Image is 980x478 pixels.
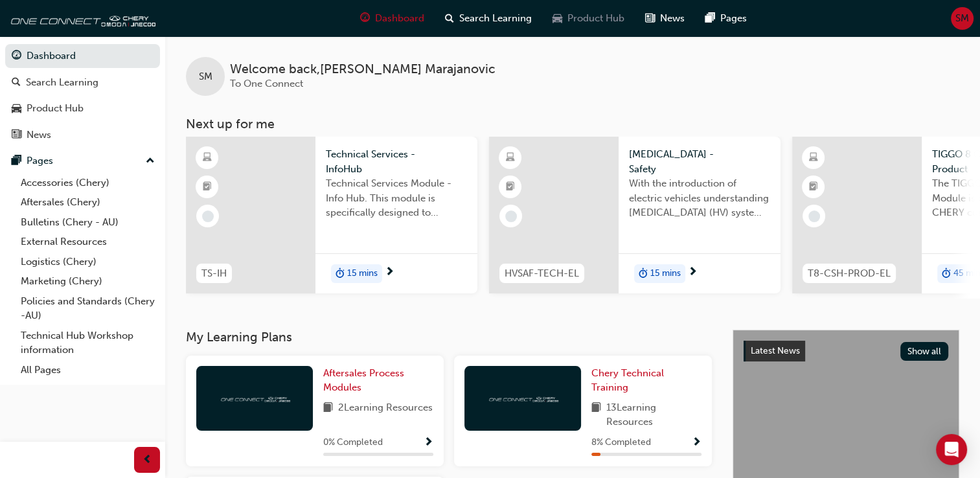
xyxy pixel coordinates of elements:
button: Show all [900,342,949,361]
span: book-icon [323,400,333,416]
span: 0 % Completed [323,435,383,450]
a: Latest NewsShow all [744,341,948,361]
span: Dashboard [375,11,424,26]
span: SM [199,69,212,84]
span: TS-IH [201,266,227,281]
span: prev-icon [142,452,152,468]
a: Aftersales (Chery) [16,192,160,212]
span: duration-icon [336,266,345,282]
a: Accessories (Chery) [16,173,160,193]
span: 13 Learning Resources [606,400,701,429]
a: News [5,123,160,147]
a: car-iconProduct Hub [542,5,635,32]
span: Welcome back , [PERSON_NAME] Marajanovic [230,62,496,77]
a: Marketing (Chery) [16,271,160,291]
button: SM [951,7,974,30]
a: search-iconSearch Learning [435,5,542,32]
span: learningResourceType_ELEARNING-icon [203,150,212,166]
span: Product Hub [567,11,624,26]
span: search-icon [12,77,21,89]
span: booktick-icon [506,179,515,196]
span: car-icon [553,10,562,27]
span: next-icon [688,267,698,279]
button: Show Progress [692,435,701,451]
button: Pages [5,149,160,173]
span: learningRecordVerb_NONE-icon [505,211,517,222]
span: search-icon [445,10,454,27]
a: HVSAF-TECH-EL[MEDICAL_DATA] - SafetyWith the introduction of electric vehicles understanding [MED... [489,137,781,293]
span: duration-icon [942,266,951,282]
a: TS-IHTechnical Services - InfoHubTechnical Services Module - Info Hub. This module is specificall... [186,137,477,293]
span: Technical Services Module - Info Hub. This module is specifically designed to address the require... [326,176,467,220]
div: Search Learning [26,75,98,90]
span: With the introduction of electric vehicles understanding [MEDICAL_DATA] (HV) systems is critical ... [629,176,770,220]
span: Latest News [751,345,800,356]
span: Aftersales Process Modules [323,367,404,394]
a: All Pages [16,360,160,380]
span: 8 % Completed [591,435,651,450]
img: oneconnect [6,5,155,31]
span: learningResourceType_ELEARNING-icon [506,150,515,166]
a: pages-iconPages [695,5,757,32]
span: Show Progress [692,437,701,449]
span: Show Progress [424,437,433,449]
span: booktick-icon [809,179,818,196]
a: External Resources [16,232,160,252]
a: Chery Technical Training [591,366,701,395]
span: [MEDICAL_DATA] - Safety [629,147,770,176]
span: news-icon [645,10,655,27]
img: oneconnect [219,392,290,404]
a: Logistics (Chery) [16,252,160,272]
span: book-icon [591,400,601,429]
a: Policies and Standards (Chery -AU) [16,291,160,326]
div: Pages [27,154,53,168]
span: booktick-icon [203,179,212,196]
span: Technical Services - InfoHub [326,147,467,176]
span: up-icon [146,153,155,170]
h3: Next up for me [165,117,980,131]
span: learningRecordVerb_NONE-icon [808,211,820,222]
span: Search Learning [459,11,532,26]
span: SM [955,11,969,26]
span: To One Connect [230,78,303,89]
a: Dashboard [5,44,160,68]
span: duration-icon [639,266,648,282]
span: 15 mins [347,266,378,281]
a: Aftersales Process Modules [323,366,433,395]
a: Technical Hub Workshop information [16,326,160,360]
span: next-icon [385,267,394,279]
span: pages-icon [705,10,715,27]
span: guage-icon [12,51,21,62]
button: DashboardSearch LearningProduct HubNews [5,41,160,149]
span: learningResourceType_ELEARNING-icon [809,150,818,166]
span: learningRecordVerb_NONE-icon [202,211,214,222]
span: pages-icon [12,155,21,167]
a: Bulletins (Chery - AU) [16,212,160,233]
img: oneconnect [487,392,558,404]
span: HVSAF-TECH-EL [505,266,579,281]
a: guage-iconDashboard [350,5,435,32]
a: Search Learning [5,71,160,95]
span: car-icon [12,103,21,115]
a: news-iconNews [635,5,695,32]
span: news-icon [12,130,21,141]
span: 15 mins [650,266,681,281]
span: 2 Learning Resources [338,400,433,416]
span: guage-icon [360,10,370,27]
span: T8-CSH-PROD-EL [808,266,891,281]
span: News [660,11,685,26]
span: Chery Technical Training [591,367,664,394]
button: Show Progress [424,435,433,451]
span: Pages [720,11,747,26]
div: Product Hub [27,101,84,116]
a: Product Hub [5,97,160,120]
div: News [27,128,51,142]
h3: My Learning Plans [186,330,712,345]
div: Open Intercom Messenger [936,434,967,465]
